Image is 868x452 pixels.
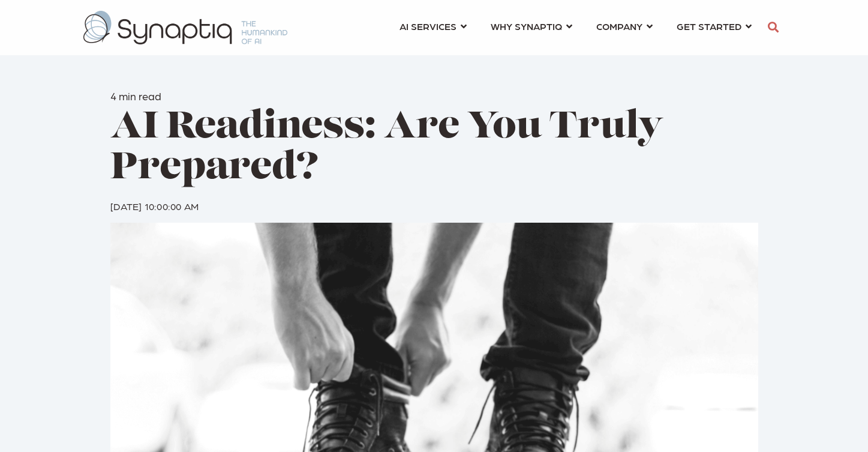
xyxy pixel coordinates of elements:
[110,109,663,188] span: AI Readiness: Are You Truly Prepared?
[596,18,642,34] span: COMPANY
[491,18,562,34] span: WHY SYNAPTIQ
[400,18,456,34] span: AI SERVICES
[83,11,287,44] img: synaptiq logo-2
[677,15,752,37] a: GET STARTED
[491,15,572,37] a: WHY SYNAPTIQ
[110,200,199,212] span: [DATE] 10:00:00 AM
[596,15,653,37] a: COMPANY
[677,18,741,34] span: GET STARTED
[110,89,758,103] h6: 4 min read
[388,6,764,49] nav: menu
[400,15,467,37] a: AI SERVICES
